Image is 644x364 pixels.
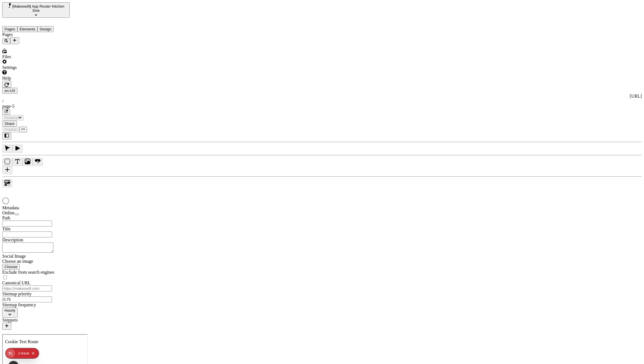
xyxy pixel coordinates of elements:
span: Desktop [4,116,18,120]
button: Desktop [2,115,24,121]
span: Canonical URL [2,280,31,285]
button: Choose [2,264,20,270]
div: Metadata [2,205,70,210]
div: Pages [2,32,70,37]
button: Add new [10,37,19,44]
span: Path [2,215,10,220]
div: page-5 [2,104,642,109]
span: Description [2,237,23,242]
span: Choose [4,265,17,269]
div: / [2,99,642,104]
span: Sitemap priority [2,291,31,296]
button: Text [12,158,22,166]
span: Title [2,226,11,231]
button: Hourly [2,307,18,318]
button: Image [22,158,33,166]
button: Box [2,158,12,166]
div: [URL] [2,94,642,99]
span: Hourly [4,308,15,313]
span: Share [4,122,15,126]
div: Snippets [2,318,70,323]
div: Settings [2,65,70,70]
span: en-US [4,89,15,93]
div: Help [2,76,70,81]
span: Online [2,210,15,215]
input: https://makeswift.com [2,286,52,291]
button: Button [33,158,43,166]
button: Elements [17,26,38,32]
button: Pages [2,26,17,32]
span: [Makeswift] App Router Kitchen Sink [12,4,64,13]
button: Select site [2,2,70,18]
span: Exclude from search engines [2,270,54,275]
button: Open locale picker [2,88,17,94]
span: Sitemap frequency [2,302,36,307]
div: Files [2,54,70,59]
button: Publish [2,127,19,132]
div: Choose an image [2,259,70,264]
button: Share [2,121,17,127]
span: Social Image [2,254,26,259]
button: Design [37,26,54,32]
span: Publish [4,127,17,132]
